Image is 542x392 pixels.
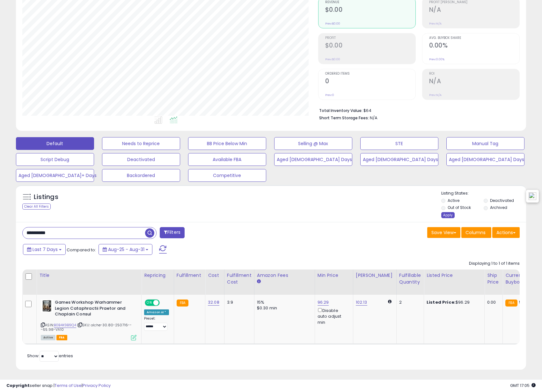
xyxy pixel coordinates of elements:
label: Active [448,198,459,203]
small: Prev: $0.00 [325,22,340,26]
span: Revenue [325,1,415,4]
button: Actions [492,227,520,238]
b: Listed Price: [427,299,456,305]
button: Last 7 Days [23,244,66,255]
div: ASIN: [41,300,136,340]
strong: Copyright [6,382,30,388]
div: Preset: [144,316,169,331]
button: Save View [427,227,460,238]
div: $96.29 [427,300,480,305]
div: Disable auto adjust min [318,307,348,325]
button: Filters [160,227,185,238]
div: 0.00 [487,300,498,305]
div: Listed Price [427,272,482,279]
button: STE [360,137,438,150]
label: Out of Stock [448,205,471,210]
button: Aged [DEMOGRAPHIC_DATA] Days [446,153,524,166]
div: 3.9 [227,300,249,305]
button: Needs to Reprice [102,137,180,150]
a: 96.29 [318,299,329,306]
label: Deactivated [490,198,514,203]
span: N/A [370,115,377,121]
small: Prev: 0.00% [429,57,444,61]
span: Last 7 Days [33,246,58,253]
span: FBA [56,335,67,340]
h2: 0.00% [429,42,519,50]
button: Aged [DEMOGRAPHIC_DATA] Days [274,153,352,166]
button: Available FBA [188,153,266,166]
span: All listings currently available for purchase on Amazon [41,335,55,340]
span: Aug-25 - Aug-31 [108,246,144,253]
h2: $0.00 [325,42,415,50]
button: Script Debug [16,153,94,166]
small: FBA [505,300,517,307]
img: 51q1tl2rMQL._SL40_.jpg [41,300,53,312]
small: FBA [177,300,188,307]
a: B0B4K9B9Q4 [54,322,76,328]
div: Min Price [318,272,350,279]
div: Amazon Fees [257,272,312,279]
span: Compared to: [67,247,96,253]
span: Profit [PERSON_NAME] [429,1,519,4]
span: Avg. Buybox Share [429,36,519,40]
span: OFF [159,300,169,306]
h2: $0.00 [325,6,415,15]
small: Amazon Fees. [257,279,261,285]
a: Terms of Use [55,382,82,388]
div: Apply [441,212,455,218]
small: Prev: $0.00 [325,57,340,61]
div: Cost [208,272,222,279]
button: Backordered [102,169,180,182]
span: ROI [429,72,519,76]
h2: 0 [325,78,415,86]
a: 32.08 [208,299,219,306]
div: Fulfillment Cost [227,272,252,285]
a: Privacy Policy [83,382,111,388]
button: Aug-25 - Aug-31 [99,244,152,255]
span: ON [145,300,153,306]
div: Current Buybox Price [505,272,538,285]
small: Prev: N/A [429,22,442,26]
p: Listing States: [441,190,526,196]
span: 55.56 [519,299,531,305]
button: Competitive [188,169,266,182]
span: | SKU: alche-30.80-250716---65.98-VA10 [41,322,132,332]
span: Profit [325,36,415,40]
div: Fulfillable Quantity [399,272,421,285]
div: Displaying 1 to 1 of 1 items [469,261,520,267]
div: Fulfillment [177,272,202,279]
button: Default [16,137,94,150]
div: seller snap | | [6,383,111,389]
button: Manual Tag [446,137,524,150]
span: Show: entries [27,353,73,359]
div: [PERSON_NAME] [356,272,394,279]
li: $64 [319,106,515,114]
span: 2025-09-8 17:05 GMT [510,382,536,388]
button: Columns [461,227,491,238]
button: Deactivated [102,153,180,166]
small: Prev: 0 [325,93,334,97]
img: icon48.png [529,192,536,200]
div: Ship Price [487,272,500,285]
div: 2 [399,300,419,305]
span: Columns [465,229,486,236]
button: Aged [DEMOGRAPHIC_DATA] Days [360,153,438,166]
div: Amazon AI * [144,309,169,315]
label: Archived [490,205,507,210]
h2: N/A [429,6,519,15]
button: BB Price Below Min [188,137,266,150]
b: Total Inventory Value: [319,108,363,113]
b: Short Term Storage Fees: [319,115,369,121]
a: 102.13 [356,299,367,306]
button: Selling @ Max [274,137,352,150]
b: Games Workshop Warhammer Legion Cataphractii Praetor and Chaplain Consul [55,300,132,319]
button: Aged [DEMOGRAPHIC_DATA]+ Days [16,169,94,182]
span: Ordered Items [325,72,415,76]
div: Repricing [144,272,171,279]
div: $0.30 min [257,305,310,311]
small: Prev: N/A [429,93,442,97]
div: Clear All Filters [22,203,51,210]
div: Title [39,272,139,279]
div: 15% [257,300,310,305]
h5: Listings [34,193,58,202]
